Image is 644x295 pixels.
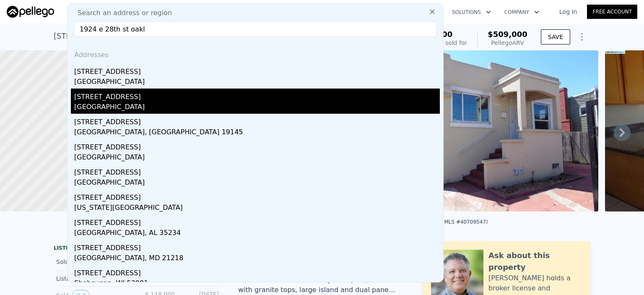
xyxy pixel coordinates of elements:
button: Solutions [445,5,498,20]
div: [STREET_ADDRESS] [74,214,440,228]
div: [STREET_ADDRESS] [74,139,440,152]
img: Sale: 537442 Parcel: 35613022 [384,50,598,211]
div: Sold [56,256,131,267]
div: [GEOGRAPHIC_DATA] [74,102,440,114]
span: Search an address or region [71,8,172,18]
div: Ask about this property [488,250,582,273]
div: [STREET_ADDRESS] [74,63,440,77]
div: [GEOGRAPHIC_DATA], MD 21218 [74,253,440,265]
div: [STREET_ADDRESS] [74,189,440,203]
div: [STREET_ADDRESS] [74,164,440,178]
div: [GEOGRAPHIC_DATA] [74,178,440,189]
img: Pellego [7,6,54,18]
div: Pellego ARV [488,39,527,47]
div: Addresses [71,43,440,63]
div: Listed [56,274,131,283]
div: [US_STATE][GEOGRAPHIC_DATA] [74,203,440,214]
div: [GEOGRAPHIC_DATA], AL 35234 [74,228,440,240]
input: Enter an address, city, region, neighborhood or zip code [74,21,436,37]
div: [STREET_ADDRESS] [74,265,440,278]
button: Company [498,5,546,20]
div: [STREET_ADDRESS] , [GEOGRAPHIC_DATA] , CA 94605 [54,30,254,42]
div: Sheboygan, WI 53081 [74,278,440,290]
div: [GEOGRAPHIC_DATA] [74,77,440,89]
div: [STREET_ADDRESS] [74,89,440,102]
button: SAVE [541,29,570,44]
button: Show Options [574,29,590,45]
div: [GEOGRAPHIC_DATA], [GEOGRAPHIC_DATA] 19145 [74,127,440,139]
a: Log In [549,8,587,16]
a: Free Account [587,5,637,19]
div: LISTING & SALE HISTORY [54,245,221,253]
div: [STREET_ADDRESS] [74,240,440,253]
span: $509,000 [488,30,527,39]
div: [STREET_ADDRESS] [74,114,440,127]
div: [GEOGRAPHIC_DATA] [74,152,440,164]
